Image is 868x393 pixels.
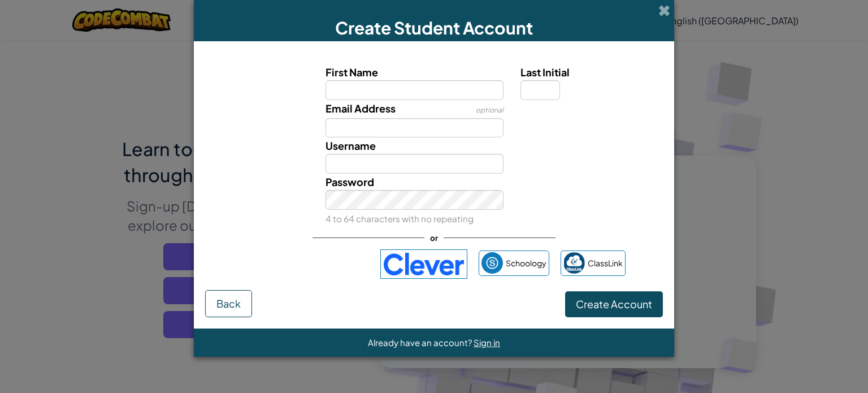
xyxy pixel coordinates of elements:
span: Password [325,175,374,188]
img: classlink-logo-small.png [563,252,585,274]
iframe: Sign in with Google Button [237,252,375,277]
a: Sign in [474,337,500,348]
button: Create Account [565,291,663,317]
span: Username [325,139,376,152]
span: ClassLink [588,255,623,271]
span: Schoology [506,255,546,271]
img: schoology.png [481,252,503,274]
span: Create Student Account [335,17,533,38]
span: Email Address [325,102,396,115]
span: Create Account [576,297,652,310]
span: Back [216,297,241,310]
button: Back [205,290,252,317]
span: or [424,230,444,246]
span: Last Initial [520,66,570,79]
span: First Name [325,66,378,79]
span: optional [476,106,504,114]
span: Already have an account? [368,337,474,348]
img: clever-logo-blue.png [380,249,467,279]
small: 4 to 64 characters with no repeating [325,213,474,224]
